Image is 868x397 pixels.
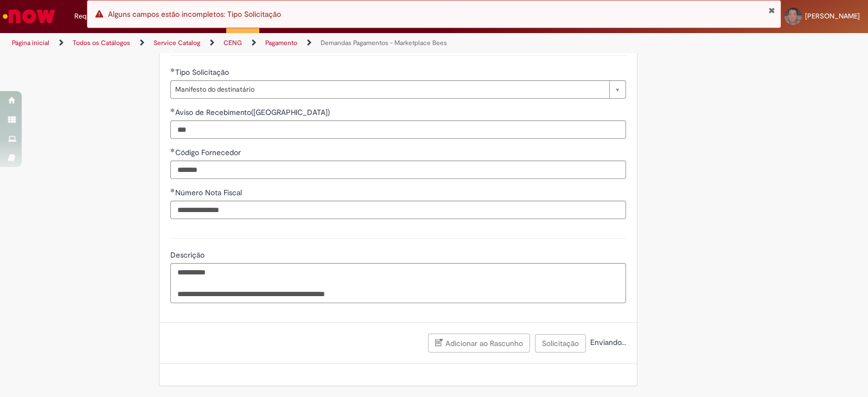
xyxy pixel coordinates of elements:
a: CENG [224,39,242,47]
a: Página inicial [12,39,49,47]
button: Fechar Notificação [768,6,775,15]
span: [PERSON_NAME] [805,11,860,21]
span: Obrigatório Preenchido [170,68,175,72]
span: Tipo Solicitação [175,67,231,77]
img: ServiceNow [1,5,57,27]
span: Obrigatório Preenchido [170,148,175,152]
span: Código Fornecedor [175,148,243,157]
span: Obrigatório Preenchido [170,108,175,112]
span: Alguns campos estão incompletos: Tipo Solicitação [108,9,281,19]
a: Pagamento [265,39,297,47]
a: Service Catalog [154,39,200,47]
span: Enviando... [588,337,626,347]
span: Manifesto do destinatário [175,81,604,98]
textarea: Descrição [170,263,626,303]
span: Aviso de Recebimento([GEOGRAPHIC_DATA]) [175,107,332,117]
a: Todos os Catálogos [73,39,130,47]
input: Número Nota Fiscal [170,201,626,219]
span: Requisições [74,11,112,22]
span: Descrição [170,250,207,260]
a: Demandas Pagamentos - Marketplace Bees [321,39,447,47]
ul: Trilhas de página [8,33,571,53]
input: Aviso de Recebimento(AR) [170,120,626,139]
span: Número Nota Fiscal [175,188,244,197]
input: Código Fornecedor [170,161,626,179]
span: Obrigatório Preenchido [170,188,175,193]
